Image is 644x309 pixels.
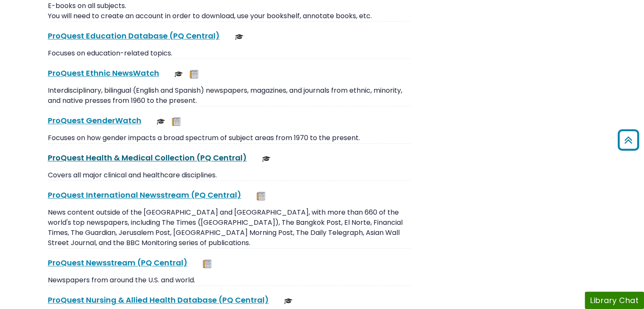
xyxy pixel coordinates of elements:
p: Covers all major clinical and healthcare disciplines. [48,170,410,180]
img: Scholarly or Peer Reviewed [262,154,271,163]
p: Focuses on education-related topics. [48,48,410,58]
img: Scholarly or Peer Reviewed [157,117,165,126]
a: ProQuest Ethnic NewsWatch [48,68,159,78]
img: Newspapers [203,259,211,268]
p: News content outside of the [GEOGRAPHIC_DATA] and [GEOGRAPHIC_DATA], with more than 660 of the wo... [48,207,410,248]
img: Newspapers [257,192,265,200]
button: Library Chat [585,292,644,309]
p: Interdisciplinary, bilingual (English and Spanish) newspapers, magazines, and journals from ethni... [48,86,410,106]
a: ProQuest International Newsstream (PQ Central) [48,190,241,200]
img: Scholarly or Peer Reviewed [284,297,293,305]
p: Focuses on how gender impacts a broad spectrum of subject areas from 1970 to the present. [48,133,410,143]
a: ProQuest Education Database (PQ Central) [48,30,220,41]
img: Scholarly or Peer Reviewed [174,70,183,78]
img: Newspapers [190,70,198,78]
img: Scholarly or Peer Reviewed [235,33,243,41]
a: Back to Top [615,133,642,147]
p: E-books on all subjects. [48,1,410,11]
a: ProQuest Newsstream (PQ Central) [48,257,188,268]
a: ProQuest GenderWatch [48,115,141,126]
p: You will need to create an account in order to download, use your bookshelf, annotate books, etc. [48,11,410,21]
a: ProQuest Nursing & Allied Health Database (PQ Central) [48,295,269,305]
p: Newspapers from around the U.S. and world. [48,275,410,285]
a: ProQuest Health & Medical Collection (PQ Central) [48,152,247,163]
img: Newspapers [172,117,180,126]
